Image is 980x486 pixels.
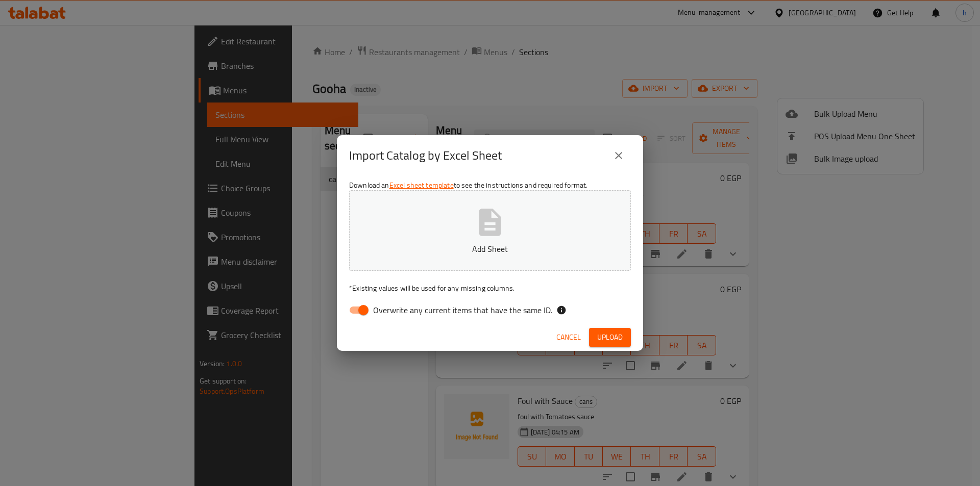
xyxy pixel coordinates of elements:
button: Add Sheet [349,190,631,271]
a: Excel sheet template [389,178,454,192]
p: Existing values will be used for any missing columns. [349,283,631,293]
span: Cancel [556,331,581,344]
svg: If the overwrite option isn't selected, then the items that match an existing ID will be ignored ... [556,305,567,315]
span: Upload [597,331,623,344]
span: Overwrite any current items that have the same ID. [373,304,552,316]
button: Upload [589,328,631,347]
div: Download an to see the instructions and required format. [337,176,643,324]
h2: Import Catalog by Excel Sheet [349,147,502,164]
button: close [606,143,631,168]
button: Cancel [552,328,585,347]
p: Add Sheet [365,243,615,255]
